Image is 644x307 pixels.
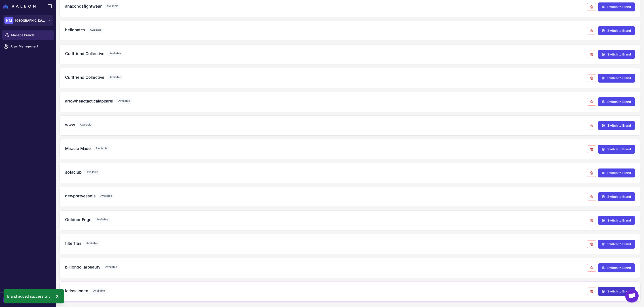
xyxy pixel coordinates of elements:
button: Switch to Brand [598,263,635,272]
h3: sofaclub [65,169,82,175]
button: Switch to Brand [598,121,635,130]
button: Switch to Brand [598,2,635,11]
img: Raleon Logo [3,4,36,9]
button: Switch to Brand [598,50,635,59]
button: Remove from agency [587,264,596,272]
h3: billiondollarbeauty [65,264,100,270]
button: Switch to Brand [598,216,635,225]
button: Remove from agency [587,74,596,82]
div: X [54,293,60,300]
span: Available [94,217,110,222]
a: User Management [2,42,54,51]
button: Remove from agency [587,193,596,200]
h3: Miracle Made [65,145,91,151]
span: Available [88,27,104,33]
button: Switch to Brand [598,168,635,177]
span: Available [104,3,121,9]
span: Available [93,145,110,151]
span: Available [91,288,107,294]
button: Switch to Brand [598,97,635,106]
button: Remove from agency [587,217,596,224]
h3: Curlfriend Collective [65,74,104,80]
span: Available [84,169,100,175]
span: Available [84,240,100,246]
h3: Curlfriend Collective [65,51,104,57]
button: Remove from agency [587,98,596,106]
h3: larissaloden [65,288,88,294]
span: Available [98,193,114,199]
span: User Management [11,44,51,49]
h3: newportvessels [65,193,95,199]
div: Open chat [625,289,639,303]
span: [GEOGRAPHIC_DATA] [15,18,47,23]
button: Remove from agency [587,288,596,295]
button: Remove from agency [587,27,596,34]
h3: anacondafightwear [65,3,102,9]
button: Remove from agency [587,240,596,248]
button: Switch to Brand [598,26,635,35]
button: KM[GEOGRAPHIC_DATA] [3,15,53,26]
h3: hellobatch [65,27,85,33]
h3: filterflair [65,240,81,246]
span: Available [107,51,123,56]
span: Manage Brands [11,33,51,38]
h3: www [65,122,75,128]
button: Remove from agency [587,122,596,129]
button: Remove from agency [587,51,596,58]
button: Remove from agency [587,3,596,11]
h3: arrowheadtacticalapparel [65,98,113,104]
button: Switch to Brand [598,145,635,154]
h3: Outdoor Edge [65,217,91,223]
button: Switch to Brand [598,240,635,249]
button: Switch to Brand [598,74,635,83]
span: Available [78,122,94,128]
button: Remove from agency [587,169,596,177]
button: Remove from agency [587,145,596,153]
button: Switch to Brand [598,287,635,296]
div: MS [3,296,12,303]
div: KM [4,17,13,24]
div: Brand added successfully [4,289,64,303]
button: Switch to Brand [598,192,635,201]
a: Manage Brands [2,30,54,40]
a: Raleon Logo [3,4,37,9]
span: Available [107,74,123,80]
span: Available [103,264,119,270]
span: Available [116,98,132,104]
